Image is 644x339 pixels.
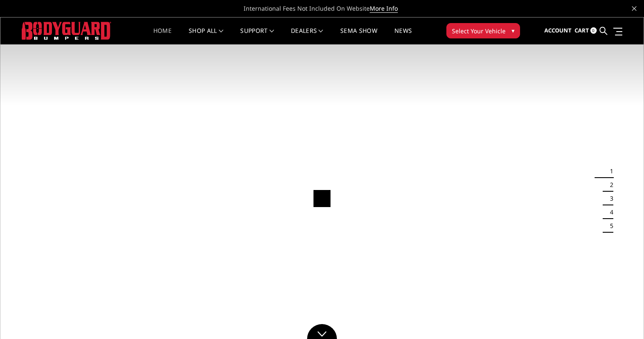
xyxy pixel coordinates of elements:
a: Home [153,28,172,44]
a: shop all [189,28,223,44]
button: 3 of 5 [605,192,613,205]
a: Click to Down [307,324,337,339]
span: Select Your Vehicle [452,26,506,35]
a: Support [240,28,274,44]
span: Account [544,26,572,34]
a: Dealers [291,28,323,44]
button: 5 of 5 [605,219,613,233]
a: Cart 0 [575,19,597,42]
span: Cart [575,26,589,34]
a: SEMA Show [340,28,377,44]
a: More Info [370,4,398,13]
button: 4 of 5 [605,205,613,219]
button: 1 of 5 [605,164,613,178]
a: News [394,28,412,44]
img: BODYGUARD BUMPERS [22,22,111,39]
a: Account [544,19,572,42]
button: Select Your Vehicle [446,23,520,38]
button: 2 of 5 [605,178,613,192]
span: ▾ [512,26,515,35]
span: 0 [590,27,597,34]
